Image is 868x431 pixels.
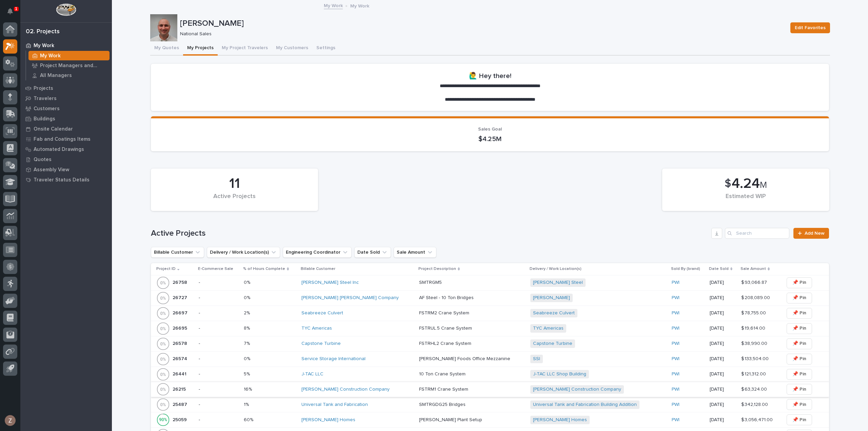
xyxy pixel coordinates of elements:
[792,416,806,424] span: 📌 Pin
[672,356,679,362] a: PWI
[760,181,767,190] span: M
[198,265,233,273] p: E-Commerce Sale
[324,1,343,9] a: My Work
[173,400,189,408] p: 25487
[162,193,307,207] div: Active Projects
[530,265,581,273] p: Delivery / Work Location(s)
[199,326,238,331] p: -
[151,382,829,397] tr: 2621526215 -16%16% [PERSON_NAME] Construction Company FSTRM1 Crane SystemFSTRM1 Crane System [PER...
[151,229,709,238] h1: Active Projects
[533,295,570,301] a: [PERSON_NAME]
[173,355,189,362] p: 26574
[419,355,512,362] p: [PERSON_NAME] Foods Office Mezzanine
[40,63,107,69] p: Project Managers and Engineers
[244,385,253,392] p: 16%
[792,309,806,317] span: 📌 Pin
[301,371,323,377] a: J-TAC LLC
[741,265,766,273] p: Sale Amount
[710,295,736,301] p: [DATE]
[419,400,467,408] p: SMTRGDG25 Bridges
[151,321,829,336] tr: 2669526695 -8%8% TYC Americas FSTRUL.5 Crane SystemFSTRUL.5 Crane System TYC Americas PWI [DATE]$...
[301,310,343,316] a: Seabreeze Culvert
[710,341,736,347] p: [DATE]
[20,124,112,134] a: Onsite Calendar
[787,277,812,288] button: 📌 Pin
[672,341,679,347] a: PWI
[419,339,473,347] p: FSTRHL2 Crane System
[199,356,238,362] p: -
[533,356,540,362] a: SSI
[710,417,736,423] p: [DATE]
[741,309,767,316] p: $ 78,755.00
[419,294,475,301] p: AF Steel - 10 Ton Bridges
[173,385,187,392] p: 26215
[244,324,251,331] p: 8%
[173,309,189,316] p: 26697
[244,416,255,423] p: 60%
[741,355,770,362] p: $ 133,504.00
[394,247,436,258] button: Sale Amount
[741,400,769,408] p: $ 342,128.00
[709,265,729,273] p: Date Sold
[173,416,188,423] p: 25059
[34,96,57,102] p: Travelers
[725,228,789,239] input: Search
[741,385,768,392] p: $ 63,324.00
[672,387,679,392] a: PWI
[20,134,112,144] a: Fab and Coatings Items
[795,24,826,32] span: Edit Favorites
[272,41,312,56] button: My Customers
[710,326,736,331] p: [DATE]
[244,339,251,347] p: 7%
[159,135,821,143] p: $4.25M
[56,3,76,16] img: Workspace Logo
[34,106,60,112] p: Customers
[244,355,252,362] p: 0%
[674,193,818,207] div: Estimated WIP
[173,370,188,377] p: 26441
[151,367,829,382] tr: 2644126441 -5%5% J-TAC LLC 10 Ton Crane System10 Ton Crane System J-TAC LLC Shop Building PWI [DA...
[301,341,341,347] a: Capstone Turbine
[710,280,736,286] p: [DATE]
[199,280,238,286] p: -
[787,369,812,380] button: 📌 Pin
[173,278,189,286] p: 26758
[199,402,238,408] p: -
[151,306,829,321] tr: 2669726697 -2%2% Seabreeze Culvert FSTRM2 Crane SystemFSTRM2 Crane System Seabreeze Culvert PWI [...
[672,310,679,316] a: PWI
[792,294,806,302] span: 📌 Pin
[151,336,829,351] tr: 2657826578 -7%7% Capstone Turbine FSTRHL2 Crane SystemFSTRHL2 Crane System Capstone Turbine PWI [...
[150,41,183,56] button: My Quotes
[787,414,812,425] button: 📌 Pin
[244,278,252,286] p: 0%
[199,387,238,392] p: -
[710,387,736,392] p: [DATE]
[283,247,352,258] button: Engineering Coordinator
[671,265,700,273] p: Sold By (brand)
[792,339,806,348] span: 📌 Pin
[20,83,112,93] a: Projects
[244,370,251,377] p: 5%
[207,247,280,258] button: Delivery / Work Location(s)
[173,339,189,347] p: 26578
[792,324,806,332] span: 📌 Pin
[20,164,112,175] a: Assembly View
[672,280,679,286] a: PWI
[40,73,72,79] p: All Managers
[162,175,307,192] div: 11
[20,175,112,185] a: Traveler Status Details
[533,402,637,408] a: Universal Tank and Fabrication Building Addition
[20,114,112,124] a: Buildings
[792,370,806,378] span: 📌 Pin
[26,61,112,70] a: Project Managers and Engineers
[34,177,90,183] p: Traveler Status Details
[741,416,774,423] p: $ 3,056,471.00
[787,384,812,395] button: 📌 Pin
[156,265,176,273] p: Project ID
[710,371,736,377] p: [DATE]
[301,402,368,408] a: Universal Tank and Fabrication
[793,228,829,239] a: Add New
[34,85,53,92] p: Projects
[732,177,760,191] span: 4.24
